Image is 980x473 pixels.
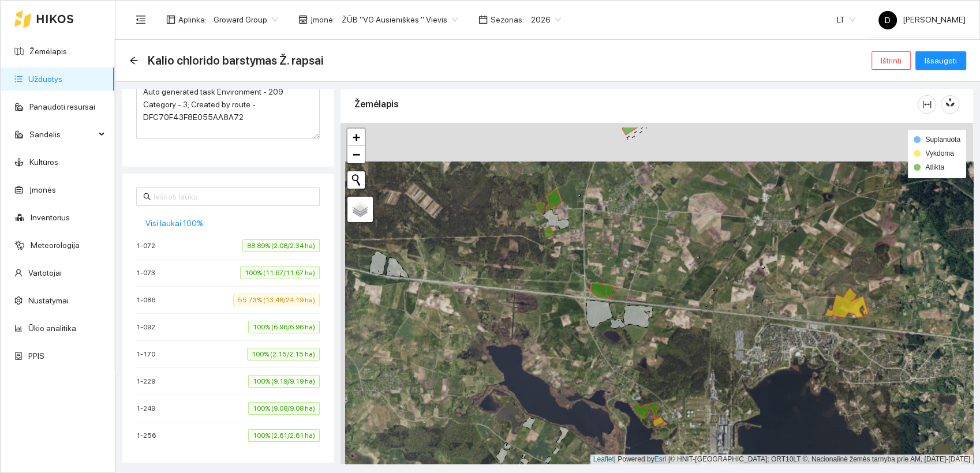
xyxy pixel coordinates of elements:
input: Ieškoti lauko [154,190,313,203]
span: 1-073 [136,267,161,279]
span: | [668,455,670,463]
span: calendar [478,15,488,24]
button: menu-fold [129,8,152,31]
span: 55.73% (13.48/24.19 ha) [233,294,320,306]
a: Leaflet [593,455,614,463]
a: Užduotys [28,74,62,84]
span: Ištrinti [881,54,902,67]
textarea: Užrašai [136,82,320,139]
button: Išsaugoti [915,51,966,70]
a: Inventorius [31,213,70,222]
span: 1-229 [136,376,161,387]
span: layout [166,15,175,24]
a: PPIS [28,351,44,361]
button: column-width [918,95,936,114]
div: Žemėlapis [354,88,918,121]
span: 100% (11.67/11.67 ha) [240,266,320,279]
span: Kalio chlorido barstymas Ž. rapsai [148,51,324,70]
a: Nustatymai [28,296,69,305]
button: Ištrinti [871,51,911,70]
span: 88.89% (2.08/2.34 ha) [242,239,320,252]
a: Meteorologija [31,241,80,250]
span: [PERSON_NAME] [878,15,966,24]
span: 100% (9.19/9.19 ha) [248,375,320,388]
span: 100% (2.61/2.61 ha) [248,429,320,442]
span: Sandėlis [29,123,95,146]
span: arrow-left [129,56,139,65]
span: Vykdoma [925,149,954,157]
span: 1-249 [136,403,161,414]
span: search [143,193,151,201]
span: Išsaugoti [925,54,957,67]
span: 1-086 [136,294,161,306]
span: shop [298,15,308,24]
a: Vartotojai [28,268,62,277]
span: 100% (9.08/9.08 ha) [248,402,320,415]
span: 2026 [531,11,561,28]
span: Sezonas : [491,13,524,26]
span: + [353,130,360,144]
span: 1-072 [136,240,161,251]
span: Atlikta [925,163,944,171]
button: Initiate a new search [347,171,365,189]
span: 1-256 [136,430,162,441]
span: Suplanuota [925,136,960,144]
button: Visi laukai 100% [136,214,212,232]
a: Zoom out [347,146,365,163]
span: Aplinka : [178,13,207,26]
span: Visi laukai 100% [145,217,203,230]
span: Įmonė : [311,13,335,26]
span: − [353,147,360,162]
a: Panaudoti resursai [29,102,95,111]
div: Atgal [129,56,139,66]
a: Zoom in [347,129,365,146]
span: 100% (2.15/2.15 ha) [247,348,320,361]
a: Kultūros [29,157,58,167]
a: Esri [654,455,667,463]
span: ŽŪB "VG Ausieniškės " Vievis [342,11,458,28]
span: LT [837,11,855,28]
span: column-width [918,100,936,109]
span: D [885,11,891,29]
a: Įmonės [29,185,56,194]
span: 1-170 [136,348,161,360]
span: 100% (6.96/6.96 ha) [248,321,320,333]
span: Groward Group [214,11,278,28]
a: Ūkio analitika [28,324,76,333]
span: 1-092 [136,321,161,333]
span: menu-fold [136,14,146,25]
a: Žemėlapis [29,47,67,56]
div: | Powered by © HNIT-[GEOGRAPHIC_DATA]; ORT10LT ©, Nacionalinė žemės tarnyba prie AM, [DATE]-[DATE] [590,455,973,464]
a: Layers [347,197,373,222]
